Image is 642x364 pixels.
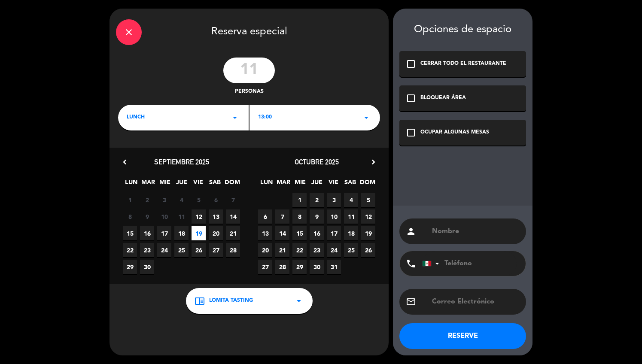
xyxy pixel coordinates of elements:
[127,113,145,122] span: LUNCH
[293,177,307,191] span: MIE
[157,193,171,207] span: 3
[361,243,375,257] span: 26
[123,260,137,274] span: 29
[123,243,137,257] span: 22
[158,177,172,191] span: MIE
[423,252,442,276] div: Mexico (México): +52
[154,158,209,166] span: septiembre 2025
[431,225,520,237] input: Nombre
[420,128,489,137] div: OCUPAR ALGUNAS MESAS
[223,58,275,83] input: 0
[258,113,272,122] span: 13:00
[174,243,189,257] span: 25
[431,296,520,308] input: Correo Electrónico
[327,209,341,224] span: 10
[344,209,358,224] span: 11
[230,112,240,123] i: arrow_drop_down
[174,177,189,191] span: JUE
[226,226,240,240] span: 21
[275,209,289,224] span: 7
[123,226,137,240] span: 15
[295,158,339,166] span: octubre 2025
[327,243,341,257] span: 24
[258,209,272,224] span: 6
[209,209,223,224] span: 13
[192,226,206,240] span: 19
[141,177,155,191] span: MAR
[399,24,526,36] div: Opciones de espacio
[192,193,206,207] span: 5
[361,112,371,123] i: arrow_drop_down
[310,193,324,207] span: 2
[120,158,129,167] i: chevron_left
[360,177,374,191] span: DOM
[326,177,341,191] span: VIE
[226,193,240,207] span: 7
[157,226,171,240] span: 17
[310,243,324,257] span: 23
[157,209,171,224] span: 10
[406,226,416,237] i: person
[258,243,272,257] span: 20
[406,93,416,103] i: check_box_outline_blank
[226,243,240,257] span: 28
[361,226,375,240] span: 19
[369,158,378,167] i: chevron_right
[123,209,137,224] span: 8
[258,260,272,274] span: 27
[406,127,416,138] i: check_box_outline_blank
[195,296,205,306] i: chrome_reader_mode
[140,226,154,240] span: 16
[209,226,223,240] span: 20
[327,226,341,240] span: 17
[192,209,206,224] span: 12
[327,260,341,274] span: 31
[361,193,375,207] span: 5
[157,243,171,257] span: 24
[292,193,307,207] span: 1
[174,193,189,207] span: 4
[344,193,358,207] span: 4
[140,193,154,207] span: 2
[124,177,138,191] span: LUN
[192,243,206,257] span: 26
[275,260,289,274] span: 28
[275,243,289,257] span: 21
[399,323,526,349] button: RESERVE
[344,226,358,240] span: 18
[226,209,240,224] span: 14
[140,260,154,274] span: 30
[343,177,357,191] span: SAB
[310,177,324,191] span: JUE
[275,226,289,240] span: 14
[406,59,416,69] i: check_box_outline_blank
[209,297,253,305] span: Lomita Tasting
[292,226,307,240] span: 15
[344,243,358,257] span: 25
[292,243,307,257] span: 22
[140,209,154,224] span: 9
[310,209,324,224] span: 9
[259,177,274,191] span: LUN
[310,260,324,274] span: 30
[123,193,137,207] span: 1
[406,297,416,307] i: email
[420,94,466,103] div: BLOQUEAR ÁREA
[292,260,307,274] span: 29
[420,60,506,68] div: CERRAR TODO EL RESTAURANTE
[235,88,264,96] span: personas
[174,209,189,224] span: 11
[174,226,189,240] span: 18
[209,193,223,207] span: 6
[406,258,416,269] i: phone
[310,226,324,240] span: 16
[208,177,222,191] span: SAB
[327,193,341,207] span: 3
[140,243,154,257] span: 23
[110,9,389,53] div: Reserva especial
[292,209,307,224] span: 8
[209,243,223,257] span: 27
[361,209,375,224] span: 12
[258,226,272,240] span: 13
[276,177,290,191] span: MAR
